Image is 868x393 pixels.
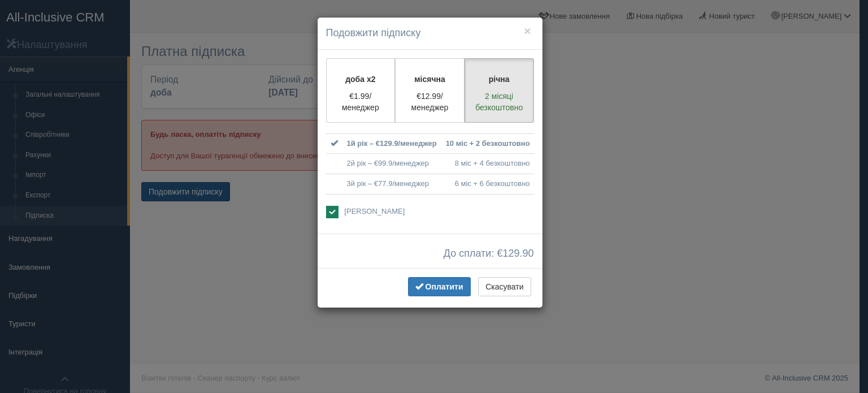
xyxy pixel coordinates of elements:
[426,282,463,291] span: Оплатити
[441,133,535,154] td: 10 міс + 2 безкоштовно
[441,174,535,194] td: 6 міс + 6 безкоштовно
[478,277,531,296] button: Скасувати
[444,248,534,260] span: До сплати: €
[333,90,388,113] p: €1.99/менеджер
[402,74,457,85] p: місячна
[342,133,441,154] td: 1й рік – €129.9/менеджер
[441,154,535,174] td: 8 міс + 4 безкоштовно
[326,26,534,41] h4: Подовжити підписку
[342,154,441,174] td: 2й рік – €99.9/менеджер
[333,74,388,85] p: доба x2
[402,90,457,113] p: €12.99/менеджер
[344,207,405,215] span: [PERSON_NAME]
[408,277,471,296] button: Оплатити
[472,90,527,113] p: 2 місяці безкоштовно
[472,74,527,85] p: річна
[524,25,531,37] button: ×
[342,174,441,194] td: 3й рік – €77.9/менеджер
[502,248,533,259] span: 129.90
